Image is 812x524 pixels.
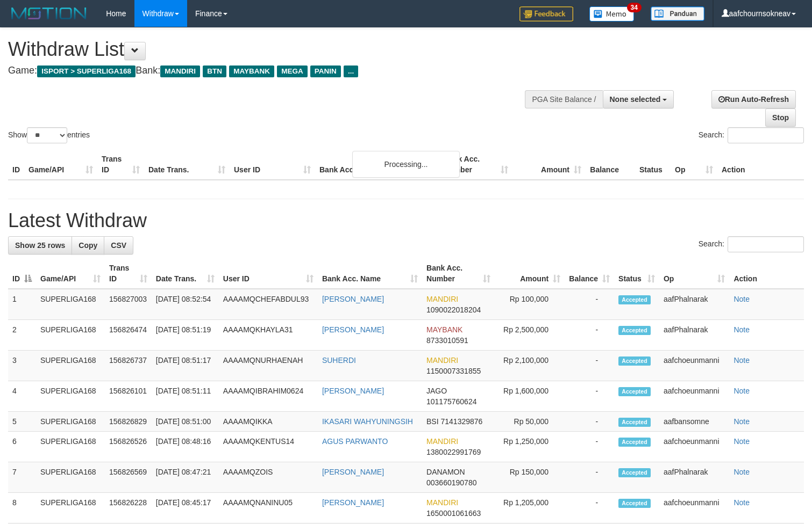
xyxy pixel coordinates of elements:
[495,412,565,432] td: Rp 50,000
[315,149,439,180] th: Bank Acc. Name
[36,351,105,381] td: SUPERLIGA168
[618,468,651,477] span: Accepted
[733,387,750,395] a: Note
[105,381,152,412] td: 156826101
[8,210,804,231] h1: Latest Withdraw
[565,258,614,289] th: Balance: activate to sort column ascending
[565,432,614,462] td: -
[728,127,804,143] input: Search:
[219,258,318,289] th: User ID: activate to sort column ascending
[219,381,318,412] td: AAAAMQIBRAHIM0624
[618,295,651,304] span: Accepted
[659,289,729,320] td: aafPhalnarak
[322,325,384,334] a: [PERSON_NAME]
[8,289,36,320] td: 1
[659,462,729,493] td: aafPhalnarak
[717,149,804,180] th: Action
[322,356,356,365] a: SUHERDI
[733,295,750,303] a: Note
[8,493,36,523] td: 8
[659,320,729,351] td: aafPhalnarak
[36,320,105,351] td: SUPERLIGA168
[618,418,651,427] span: Accepted
[618,387,651,396] span: Accepted
[105,258,152,289] th: Trans ID: activate to sort column ascending
[603,90,674,108] button: None selected
[519,6,573,21] img: Feedback.jpg
[219,462,318,493] td: AAAAMQZOIS
[711,90,796,108] a: Run Auto-Refresh
[322,417,413,426] a: IKASARI WAHYUNINGSIH
[322,437,388,446] a: AGUS PARWANTO
[310,65,341,77] span: PANIN
[426,468,465,476] span: DANAMON
[8,462,36,493] td: 7
[105,289,152,320] td: 156827003
[426,336,468,345] span: Copy 8733010591 to clipboard
[8,5,90,21] img: MOTION_logo.png
[105,432,152,462] td: 156826526
[426,295,458,303] span: MANDIRI
[586,149,635,180] th: Balance
[344,65,358,77] span: ...
[733,437,750,446] a: Note
[105,493,152,523] td: 156826228
[495,351,565,381] td: Rp 2,100,000
[8,381,36,412] td: 4
[104,236,133,254] a: CSV
[152,462,219,493] td: [DATE] 08:47:21
[322,498,384,507] a: [PERSON_NAME]
[699,236,804,252] label: Search:
[219,289,318,320] td: AAAAMQCHEFABDUL93
[219,320,318,351] td: AAAAMQKHAYLA31
[565,462,614,493] td: -
[589,6,635,21] img: Button%20Memo.svg
[8,432,36,462] td: 6
[152,432,219,462] td: [DATE] 08:48:16
[659,412,729,432] td: aafbansomne
[565,412,614,432] td: -
[105,412,152,432] td: 156826829
[219,412,318,432] td: AAAAMQIKKA
[614,258,659,289] th: Status: activate to sort column ascending
[152,258,219,289] th: Date Trans.: activate to sort column ascending
[36,258,105,289] th: Game/API: activate to sort column ascending
[565,289,614,320] td: -
[733,325,750,334] a: Note
[322,468,384,476] a: [PERSON_NAME]
[426,356,458,365] span: MANDIRI
[495,493,565,523] td: Rp 1,205,000
[152,289,219,320] td: [DATE] 08:52:54
[24,149,97,180] th: Game/API
[37,65,136,77] span: ISPORT > SUPERLIGA168
[8,412,36,432] td: 5
[36,412,105,432] td: SUPERLIGA168
[671,149,717,180] th: Op
[495,462,565,493] td: Rp 150,000
[8,127,90,143] label: Show entries
[565,351,614,381] td: -
[426,417,439,426] span: BSI
[152,381,219,412] td: [DATE] 08:51:11
[8,65,531,76] h4: Game: Bank:
[318,258,422,289] th: Bank Acc. Name: activate to sort column ascending
[203,65,226,77] span: BTN
[8,39,531,60] h1: Withdraw List
[565,493,614,523] td: -
[426,437,458,446] span: MANDIRI
[729,258,804,289] th: Action
[659,351,729,381] td: aafchoeunmanni
[230,149,315,180] th: User ID
[651,6,704,21] img: panduan.png
[322,387,384,395] a: [PERSON_NAME]
[36,493,105,523] td: SUPERLIGA168
[27,127,67,143] select: Showentries
[440,417,482,426] span: Copy 7141329876 to clipboard
[618,326,651,335] span: Accepted
[635,149,671,180] th: Status
[565,320,614,351] td: -
[659,258,729,289] th: Op: activate to sort column ascending
[728,236,804,252] input: Search:
[105,320,152,351] td: 156826474
[618,356,651,366] span: Accepted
